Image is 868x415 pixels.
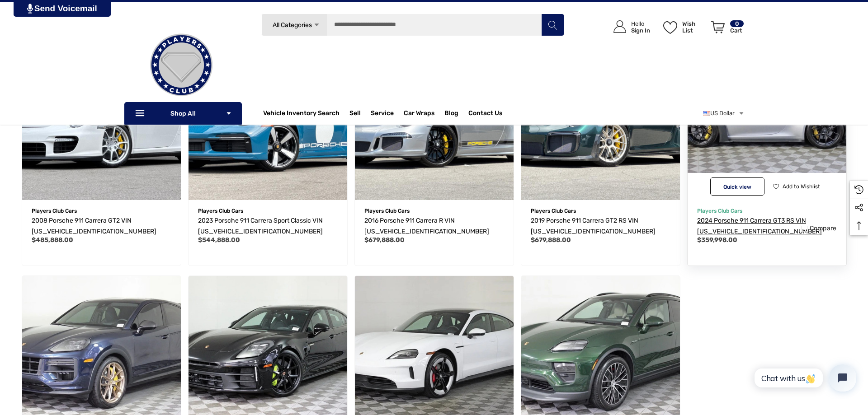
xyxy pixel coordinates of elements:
a: 2008 Porsche 911 Carrera GT2 VIN WP0AD29958S796296,$485,888.00 [32,215,171,237]
span: $679,888.00 [364,236,405,244]
svg: Icon User Account [613,20,626,33]
p: Players Club Cars [697,205,837,217]
span: Compare [810,224,837,233]
p: Players Club Cars [32,205,171,217]
a: Car Wraps [404,104,444,122]
svg: Top [850,221,868,230]
svg: Review Your Cart [711,21,725,33]
span: Sell [349,109,361,119]
a: All Categories Icon Arrow Down Icon Arrow Up [261,14,327,36]
span: 2008 Porsche 911 Carrera GT2 VIN [US_VEHICLE_IDENTIFICATION_NUMBER] [32,217,156,235]
svg: Icon Arrow Down [313,22,320,28]
a: USD [703,104,745,122]
span: 2019 Porsche 911 Carrera GT2 RS VIN [US_VEHICLE_IDENTIFICATION_NUMBER] [531,217,656,235]
p: Players Club Cars [198,205,338,217]
a: 2019 Porsche 911 Carrera GT2 RS VIN WP0AE2A98KS155143,$679,888.00 [531,215,670,237]
p: Wish List [682,20,706,34]
button: Wishlist [769,177,823,196]
span: $485,888.00 [32,236,73,244]
svg: Icon Line [134,108,148,119]
a: 2024 Porsche 911 Carrera GT3 RS VIN WP0AF2A91RS272120,$359,998.00 [697,215,837,237]
svg: Recently Viewed [854,185,863,194]
span: $544,888.00 [198,236,240,244]
a: Sign in [603,11,655,42]
iframe: Tidio Chat [745,357,864,399]
p: Players Club Cars [531,205,670,217]
span: Add to Wishlist [783,183,820,190]
span: All Categories [272,21,311,29]
span: Car Wraps [404,109,434,119]
p: Players Club Cars [364,205,504,217]
svg: Social Media [854,203,863,212]
img: PjwhLS0gR2VuZXJhdG9yOiBHcmF2aXQuaW8gLS0+PHN2ZyB4bWxucz0iaHR0cDovL3d3dy53My5vcmcvMjAwMC9zdmciIHhtb... [27,4,33,14]
a: Contact Us [468,109,502,119]
p: Shop All [124,102,242,125]
a: 2023 Porsche 911 Carrera Sport Classic VIN WP0AG2A95PS252110,$544,888.00 [198,215,338,237]
p: Sign In [631,27,650,34]
span: $359,998.00 [697,236,737,244]
span: 2024 Porsche 911 Carrera GT3 RS VIN [US_VEHICLE_IDENTIFICATION_NUMBER] [697,217,822,235]
button: Search [541,14,564,36]
p: Hello [631,20,650,27]
a: Blog [444,109,458,119]
svg: Icon Arrow Down [226,110,232,117]
span: 2023 Porsche 911 Carrera Sport Classic VIN [US_VEHICLE_IDENTIFICATION_NUMBER] [198,217,323,235]
a: Sell [349,104,371,122]
a: Cart with 0 items [707,11,745,47]
span: $679,888.00 [531,236,571,244]
img: Players Club | Cars For Sale [136,20,226,110]
p: 0 [730,20,744,27]
p: Cart [730,27,744,34]
a: Vehicle Inventory Search [263,109,340,119]
a: Wish List Wish List [659,11,707,42]
a: Service [371,109,394,119]
span: Quick view [723,184,751,190]
a: 2016 Porsche 911 Carrera R VIN WP0AF2A92GS195318,$679,888.00 [364,215,504,237]
button: Quick View [710,177,764,196]
span: 2016 Porsche 911 Carrera R VIN [US_VEHICLE_IDENTIFICATION_NUMBER] [364,217,489,235]
svg: Wish List [663,21,677,34]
